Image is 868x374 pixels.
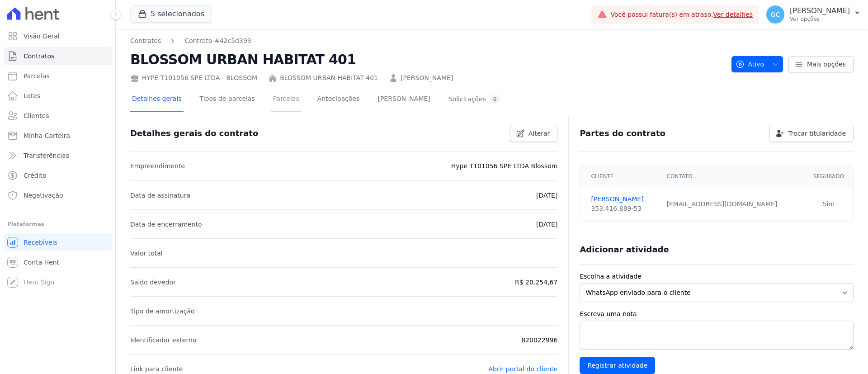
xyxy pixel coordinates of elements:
span: Parcelas [24,71,50,80]
span: Crédito [24,171,47,180]
a: Abrir portal do cliente [488,365,557,373]
span: Minha Carteira [24,131,70,140]
div: Solicitações [448,95,500,104]
nav: Breadcrumb [130,36,251,46]
th: Segurado [804,166,853,187]
div: [EMAIL_ADDRESS][DOMAIN_NAME] [667,199,799,209]
a: Contratos [4,47,112,65]
a: Parcelas [4,67,112,85]
p: Data de assinatura [130,190,190,201]
a: Conta Hent [4,253,112,271]
a: Tipos de parcelas [198,88,257,112]
span: Negativação [24,191,63,200]
span: GC [771,11,780,18]
button: GC [PERSON_NAME] Ver opções [759,2,868,27]
span: Recebíveis [24,238,57,247]
label: Escreva uma nota [580,309,854,319]
button: Ativo [731,56,783,72]
p: Hype T101056 SPE LTDA Blossom [451,161,558,171]
div: 0 [490,95,500,104]
td: Sim [804,187,853,221]
a: Visão Geral [4,27,112,45]
a: Lotes [4,87,112,105]
span: Mais opções [807,60,846,69]
a: Contrato #42c5d393 [184,36,251,46]
p: [DATE] [536,190,557,201]
input: Registrar atividade [580,357,655,374]
p: 820022996 [521,335,557,346]
p: Empreendimento [130,161,185,171]
h3: Adicionar atividade [580,244,669,255]
a: Minha Carteira [4,127,112,145]
span: Você possui fatura(s) em atraso. [610,10,753,19]
p: Identificador externo [130,335,196,346]
p: Ver opções [790,15,850,23]
span: Transferências [24,151,69,160]
a: [PERSON_NAME] [376,88,432,112]
p: Saldo devedor [130,277,176,288]
p: Tipo de amortização [130,306,195,317]
p: [PERSON_NAME] [790,6,850,15]
a: [PERSON_NAME] [401,73,453,83]
h3: Partes do contrato [580,128,665,139]
a: Contratos [130,36,161,46]
span: Lotes [24,91,41,100]
p: Valor total [130,248,163,259]
p: [DATE] [536,219,557,230]
h2: BLOSSOM URBAN HABITAT 401 [130,49,724,70]
span: Alterar [528,129,550,138]
a: Negativação [4,186,112,204]
a: Parcelas [271,88,301,112]
label: Escolha a atividade [580,272,854,281]
a: Mais opções [788,56,854,72]
p: R$ 20.254,67 [515,277,557,288]
span: Conta Hent [24,258,59,267]
span: Visão Geral [24,32,60,41]
a: Detalhes gerais [130,88,184,112]
a: Alterar [510,125,558,142]
th: Cliente [580,166,661,187]
a: Clientes [4,107,112,125]
div: HYPE T101056 SPE LTDA - BLOSSOM [130,73,257,83]
span: Ativo [736,56,764,72]
a: BLOSSOM URBAN HABITAT 401 [280,73,378,83]
th: Contato [661,166,804,187]
p: Data de encerramento [130,219,202,230]
a: Recebíveis [4,233,112,251]
nav: Breadcrumb [130,36,724,46]
a: Solicitações0 [447,88,502,112]
a: Transferências [4,147,112,165]
a: [PERSON_NAME] [591,194,656,204]
a: Trocar titularidade [769,125,854,142]
a: Ver detalhes [713,11,753,18]
a: Crédito [4,166,112,185]
button: 5 selecionados [130,5,212,23]
span: Contratos [24,52,54,61]
span: Clientes [24,111,49,120]
div: 353.416.889-53 [591,204,656,213]
h3: Detalhes gerais do contrato [130,128,258,139]
a: Antecipações [316,88,362,112]
div: Plataformas [7,219,108,230]
span: Trocar titularidade [788,129,846,138]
